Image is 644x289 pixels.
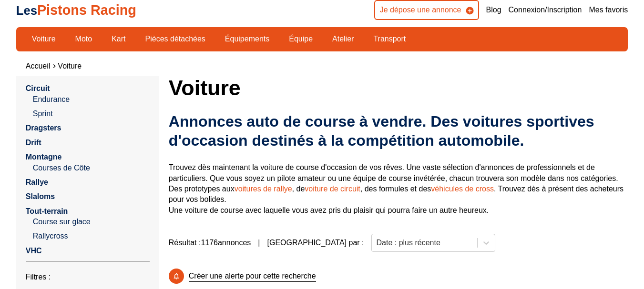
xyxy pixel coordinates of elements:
[367,31,412,47] a: Transport
[33,231,150,241] a: Rallycross
[33,217,150,227] a: Course sur glace
[26,153,62,161] a: Montagne
[26,192,55,200] a: Slaloms
[16,4,37,17] span: Les
[26,124,61,132] a: Dragsters
[169,112,628,150] h2: Annonces auto de course à vendre. Des voitures sportives d'occasion destinés à la compétition aut...
[235,185,292,193] a: voitures de rallye
[189,271,316,282] p: Créer une alerte pour cette recherche
[169,162,628,216] p: Trouvez dès maintenant la voiture de course d'occasion de vos rêves. Une vaste sélection d'annonc...
[105,31,132,47] a: Kart
[283,31,319,47] a: Équipe
[258,238,260,248] span: |
[219,31,276,47] a: Équipements
[16,2,136,18] a: LesPistons Racing
[589,5,628,15] a: Mes favoris
[26,62,51,70] a: Accueil
[33,109,150,119] a: Sprint
[139,31,212,47] a: Pièces détachées
[26,139,41,147] a: Drift
[431,185,494,193] a: véhicules de cross
[33,163,150,173] a: Courses de Côte
[26,272,150,282] p: Filtres :
[509,5,582,15] a: Connexion/Inscription
[169,76,628,99] h1: Voiture
[69,31,99,47] a: Moto
[267,238,364,248] p: [GEOGRAPHIC_DATA] par :
[33,94,150,105] a: Endurance
[26,247,42,255] a: VHC
[305,185,360,193] a: voiture de circuit
[26,207,68,215] a: Tout-terrain
[486,5,501,15] a: Blog
[58,62,82,70] a: Voiture
[326,31,360,47] a: Atelier
[26,84,50,92] a: Circuit
[26,178,48,186] a: Rallye
[26,31,62,47] a: Voiture
[169,238,251,248] span: Résultat : 1176 annonces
